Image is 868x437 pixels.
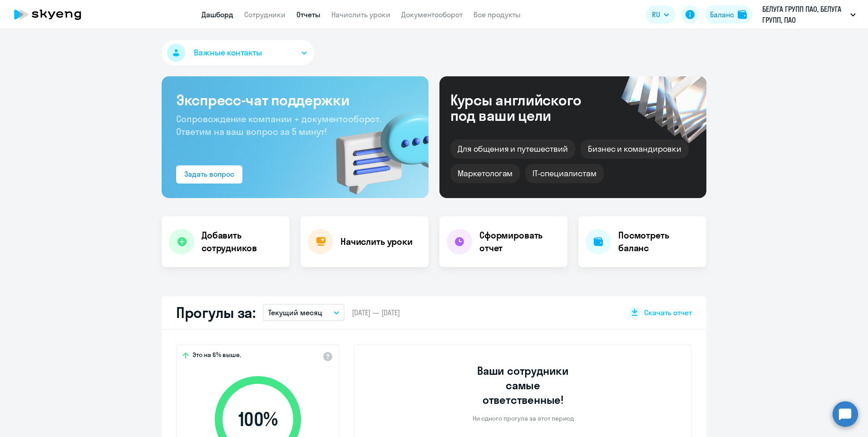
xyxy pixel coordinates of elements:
div: IT-специалистам [525,164,603,183]
img: balance [738,10,747,19]
h4: Начислить уроки [340,235,413,248]
p: Текущий месяц [268,307,322,318]
span: Скачать отчет [644,308,692,318]
a: Все продукты [473,10,521,19]
h2: Прогулы за: [176,303,256,322]
h4: Добавить сотрудников [202,229,282,254]
button: БЕЛУГА ГРУПП ПАО, БЕЛУГА ГРУПП, ПАО [758,4,860,25]
span: RU [652,9,660,20]
p: Ни одного прогула за этот период [473,414,574,422]
a: Сотрудники [244,10,286,19]
div: Задать вопрос [184,169,234,179]
span: [DATE] — [DATE] [352,308,400,318]
img: bg-img [323,96,429,198]
button: Важные контакты [162,40,314,65]
a: Начислить уроки [331,10,390,19]
button: Задать вопрос [176,165,242,184]
span: Сопровождение компании + документооборот. Ответим на ваш вопрос за 5 минут! [176,113,381,137]
span: 100 % [206,408,310,430]
h3: Ваши сотрудники самые ответственные! [465,363,582,407]
button: RU [646,5,676,24]
span: Это на 6% выше, [192,351,241,362]
div: Баланс [710,9,734,20]
a: Дашборд [202,10,233,19]
a: Документооборот [401,10,463,19]
button: Балансbalance [705,5,752,24]
a: Отчеты [296,10,321,19]
div: Курсы английского под ваши цели [450,92,606,123]
h4: Сформировать отчет [479,229,560,254]
span: Важные контакты [194,47,262,59]
div: Маркетологам [450,164,520,183]
h4: Посмотреть баланс [618,229,699,254]
div: Бизнес и командировки [581,139,689,159]
div: Для общения и путешествий [450,139,575,159]
p: БЕЛУГА ГРУПП ПАО, БЕЛУГА ГРУПП, ПАО [762,4,847,25]
h3: Экспресс-чат поддержки [176,91,414,109]
button: Текущий месяц [263,304,345,321]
